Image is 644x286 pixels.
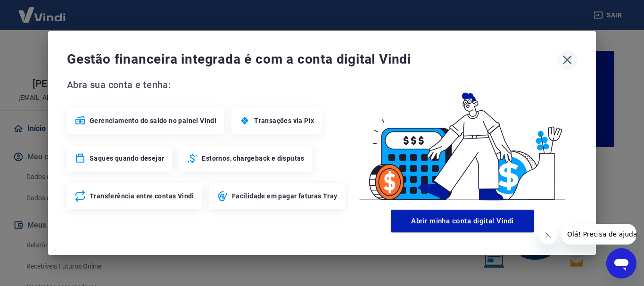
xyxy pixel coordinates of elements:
[561,224,636,245] iframe: Mensagem da empresa
[90,154,164,163] span: Saques quando desejar
[539,226,558,245] iframe: Fechar mensagem
[202,154,304,163] span: Estornos, chargeback e disputas
[254,116,314,125] span: Transações via Pix
[6,7,79,14] span: Olá! Precisa de ajuda?
[67,77,348,92] span: Abra sua conta e tenha:
[348,77,577,206] img: Good Billing
[391,210,534,232] button: Abrir minha conta digital Vindi
[67,50,557,69] span: Gestão financeira integrada é com a conta digital Vindi
[90,191,194,201] span: Transferência entre contas Vindi
[90,116,216,125] span: Gerenciamento do saldo no painel Vindi
[606,248,636,278] iframe: Botão para abrir a janela de mensagens
[232,191,338,201] span: Facilidade em pagar faturas Tray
